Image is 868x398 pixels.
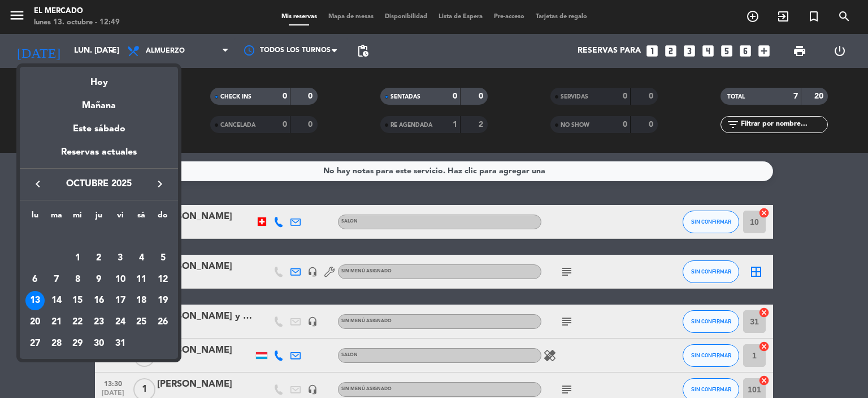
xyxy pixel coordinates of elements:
[20,113,178,145] div: Este sábado
[88,311,110,333] td: 23 de octubre de 2025
[31,177,45,191] i: keyboard_arrow_left
[24,209,46,226] th: lunes
[150,177,170,191] button: keyboard_arrow_right
[131,247,153,269] td: 4 de octubre de 2025
[25,291,45,310] div: 13
[110,269,131,290] td: 10 de octubre de 2025
[111,291,130,310] div: 17
[46,311,67,333] td: 21 de octubre de 2025
[110,311,131,333] td: 24 de octubre de 2025
[131,290,153,311] td: 18 de octubre de 2025
[89,291,108,310] div: 16
[25,334,45,353] div: 27
[68,270,87,289] div: 8
[152,269,173,290] td: 12 de octubre de 2025
[89,334,108,353] div: 30
[67,290,88,311] td: 15 de octubre de 2025
[68,249,87,268] div: 1
[24,290,46,311] td: 13 de octubre de 2025
[46,269,67,290] td: 7 de octubre de 2025
[68,291,87,310] div: 15
[152,290,173,311] td: 19 de octubre de 2025
[152,209,173,226] th: domingo
[67,333,88,354] td: 29 de octubre de 2025
[131,269,153,290] td: 11 de octubre de 2025
[67,311,88,333] td: 22 de octubre de 2025
[68,334,87,353] div: 29
[47,270,66,289] div: 7
[20,67,178,90] div: Hoy
[20,145,178,168] div: Reservas actuales
[47,334,66,353] div: 28
[46,209,67,226] th: martes
[88,269,110,290] td: 9 de octubre de 2025
[153,177,167,191] i: keyboard_arrow_right
[46,333,67,354] td: 28 de octubre de 2025
[88,290,110,311] td: 16 de octubre de 2025
[132,291,151,310] div: 18
[132,270,151,289] div: 11
[110,290,131,311] td: 17 de octubre de 2025
[132,249,151,268] div: 4
[111,270,130,289] div: 10
[24,226,173,247] td: OCT.
[153,313,172,332] div: 26
[88,333,110,354] td: 30 de octubre de 2025
[153,270,172,289] div: 12
[24,333,46,354] td: 27 de octubre de 2025
[110,333,131,354] td: 31 de octubre de 2025
[68,313,87,332] div: 22
[110,209,131,226] th: viernes
[153,291,172,310] div: 19
[47,313,66,332] div: 21
[20,90,178,113] div: Mañana
[28,177,48,191] button: keyboard_arrow_left
[47,291,66,310] div: 14
[111,334,130,353] div: 31
[46,290,67,311] td: 14 de octubre de 2025
[67,269,88,290] td: 8 de octubre de 2025
[89,270,108,289] div: 9
[67,209,88,226] th: miércoles
[67,247,88,269] td: 1 de octubre de 2025
[132,313,151,332] div: 25
[24,269,46,290] td: 6 de octubre de 2025
[88,209,110,226] th: jueves
[152,247,173,269] td: 5 de octubre de 2025
[131,209,153,226] th: sábado
[111,249,130,268] div: 3
[89,249,108,268] div: 2
[152,311,173,333] td: 26 de octubre de 2025
[25,270,45,289] div: 6
[48,177,150,191] span: octubre 2025
[89,313,108,332] div: 23
[25,313,45,332] div: 20
[24,311,46,333] td: 20 de octubre de 2025
[131,311,153,333] td: 25 de octubre de 2025
[153,249,172,268] div: 5
[88,247,110,269] td: 2 de octubre de 2025
[111,313,130,332] div: 24
[110,247,131,269] td: 3 de octubre de 2025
